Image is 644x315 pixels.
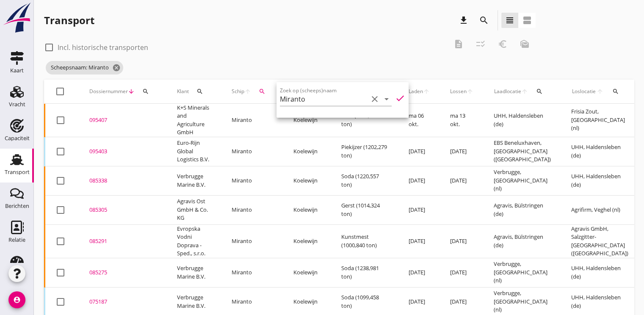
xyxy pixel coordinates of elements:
img: logo-small.a267ee39.svg [2,2,32,33]
td: ma 06 okt. [398,104,440,137]
td: Soda (1220,557 ton) [331,166,398,195]
td: Piekijzer (1202,279 ton) [331,137,398,166]
td: [DATE] [398,166,440,195]
td: Miranto [221,104,283,137]
td: [DATE] [440,258,484,287]
i: arrow_upward [467,88,473,95]
td: Koelewijn [283,137,331,166]
i: search [259,88,265,95]
i: view_headline [505,15,515,25]
i: download [459,15,469,25]
td: Euro-Rijn Global Logistics B.V. [167,137,221,166]
div: Berichten [5,203,29,209]
div: 085338 [89,177,157,185]
td: Verbrugge Marine B.V. [167,258,221,287]
td: [DATE] [440,166,484,195]
i: arrow_drop_down [381,94,392,104]
span: Laadlocatie [494,88,521,95]
td: Verbrugge Marine B.V. [167,166,221,195]
td: Koelewijn [283,195,331,224]
span: Scheepsnaam: Miranto [46,61,123,75]
td: [DATE] [440,137,484,166]
div: Vracht [9,102,25,107]
td: Miranto [221,224,283,258]
i: cancel [112,64,121,72]
td: EBS Beneluxhaven, [GEOGRAPHIC_DATA] ([GEOGRAPHIC_DATA]) [484,137,561,166]
td: Verbrugge, [GEOGRAPHIC_DATA] (nl) [484,166,561,195]
i: arrow_upward [423,88,430,95]
div: Transport [44,14,94,27]
div: 085305 [89,206,157,214]
td: Verbrugge, [GEOGRAPHIC_DATA] (nl) [484,258,561,287]
div: 085275 [89,268,157,277]
i: search [196,88,203,95]
div: Transport [5,169,30,175]
i: arrow_upward [596,88,604,95]
i: search [536,88,543,95]
div: Klant [177,81,211,102]
td: Agravis, Bülstringen (de) [484,224,561,258]
td: [DATE] [398,195,440,224]
td: Zout (1231,280 ton) [331,104,398,137]
td: UHH, Haldensleben (de) [561,137,638,166]
td: Koelewijn [283,104,331,137]
i: clear [370,94,380,104]
i: search [142,88,149,95]
label: Incl. historische transporten [58,43,148,52]
td: UHH, Haldensleben (de) [484,104,561,137]
i: view_agenda [522,15,532,25]
td: Agravis GmbH, Salzgitter-[GEOGRAPHIC_DATA] ([GEOGRAPHIC_DATA]) [561,224,638,258]
span: Laden [409,88,423,95]
td: Agravis Ost GmbH & Co. KG [167,195,221,224]
td: K+S Minerals and Agriculture GmbH [167,104,221,137]
td: Miranto [221,166,283,195]
td: Agravis, Bülstringen (de) [484,195,561,224]
td: [DATE] [398,224,440,258]
i: account_circle [8,291,25,308]
td: Koelewijn [283,224,331,258]
td: [DATE] [440,224,484,258]
div: 075187 [89,298,157,306]
div: 095403 [89,147,157,156]
span: Schip [232,88,244,95]
td: UHH, Haldensleben (de) [561,166,638,195]
i: search [479,15,489,25]
td: Miranto [221,258,283,287]
div: Relatie [8,237,25,243]
i: search [612,88,619,95]
td: Miranto [221,195,283,224]
td: Kunstmest (1000,840 ton) [331,224,398,258]
span: Loslocatie [571,88,596,95]
td: Koelewijn [283,258,331,287]
i: check [395,93,405,103]
i: arrow_upward [244,88,251,95]
td: UHH, Haldensleben (de) [561,258,638,287]
td: Koelewijn [283,166,331,195]
td: [DATE] [398,137,440,166]
div: 095407 [89,116,157,124]
div: Capaciteit [5,135,30,141]
div: 085291 [89,237,157,246]
div: Kaart [10,68,24,73]
td: Evropska Vodni Doprava - Sped., s.r.o. [167,224,221,258]
span: Lossen [450,88,467,95]
i: arrow_upward [521,88,528,95]
input: Zoek op (scheeps)naam [280,92,368,106]
td: [DATE] [398,258,440,287]
td: Soda (1238,981 ton) [331,258,398,287]
td: Miranto [221,137,283,166]
i: arrow_downward [128,88,135,95]
td: ma 13 okt. [440,104,484,137]
td: Frisia Zout, [GEOGRAPHIC_DATA] (nl) [561,104,638,137]
td: Agrifirm, Veghel (nl) [561,195,638,224]
span: Dossiernummer [89,88,128,95]
td: Gerst (1014,324 ton) [331,195,398,224]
